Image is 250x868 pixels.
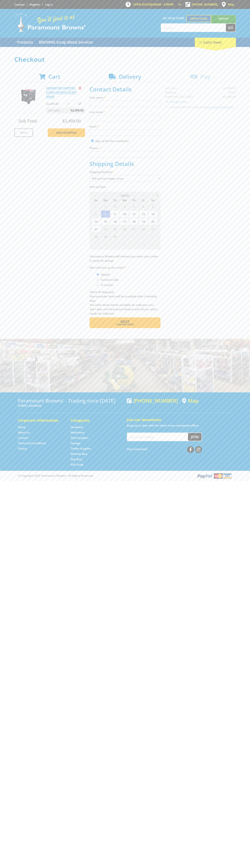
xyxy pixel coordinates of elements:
[129,198,138,203] span: Th
[161,15,186,21] span: Set your store
[90,175,160,182] select: Please select a shipping method.
[120,218,129,225] span: 17
[182,398,199,404] a: View a map of Gepps Cross location
[161,24,226,32] input: Search
[90,290,157,315] em: Photo ID Required. Non-preorder items will be available after 5 working days Pre-order items will...
[148,198,157,203] span: Sa
[90,101,160,107] input: Please enter your first name.
[133,3,174,6] span: OPEN [DATE]
[139,225,148,233] span: 26
[90,115,160,121] input: Please enter your last name.
[120,240,129,248] span: 8
[110,210,120,218] span: 9
[90,146,160,150] label: Phone
[62,118,81,124] span: $2,499.00
[71,425,83,429] a: Go to the Hardware page
[71,452,87,456] a: Go to the Wheelie Bins page
[90,160,160,167] h2: Shipping Details
[90,95,160,100] label: First name
[139,233,148,240] span: 3
[36,38,96,47] a: Go to the BROWNS Scrap Metal Services page
[18,425,26,429] a: Go to the Home page
[90,124,160,129] label: Email
[186,15,211,22] a: Gepps Cross
[14,473,236,479] div: ® Copyright 2025 Paramount Browns'. All Rights Reserved.
[97,273,99,276] input: Please select who will pick up the order.
[195,38,236,47] div: Cart
[101,203,110,210] span: 1
[90,317,160,328] button: Next Confirm order
[71,457,82,461] a: Go to the Skip Bins page
[71,418,116,423] h5: Categories
[127,445,202,453] div: Stay Connected
[91,198,101,203] span: Su
[90,129,160,136] input: Please enter your email address.
[101,225,110,233] span: 22
[148,203,157,210] span: 6
[90,265,160,270] label: Who will pick up the order?
[110,203,120,210] span: 2
[110,240,120,248] span: 7
[79,86,81,90] a: Remove from cart
[18,441,46,445] a: Go to the Terms and Conditions page
[120,198,129,203] span: We
[71,463,83,467] a: Go to the Gift Cards page
[148,225,157,233] span: 27
[129,203,138,210] span: 4
[121,194,129,197] span: [DATE]
[30,3,40,6] a: Go to the registration page
[188,433,202,441] button: Join
[91,218,101,225] span: 14
[91,225,101,233] span: 21
[139,218,148,225] span: 19
[18,418,63,423] h5: Corporate Information
[148,233,157,240] span: 4
[90,170,160,174] label: Shipping Method
[120,233,129,240] span: 1
[100,282,114,288] label: A Courier
[129,218,138,225] span: 18
[71,431,84,434] a: Go to the Machinery page
[71,447,91,450] a: Go to the Timber Supplies page
[100,277,120,283] label: Someone Else
[100,271,111,278] label: Myself
[97,284,99,286] input: Please select who will pick up the order.
[110,225,120,233] span: 23
[45,3,53,6] a: Log in
[90,185,160,189] label: Pick Up Date
[14,13,86,32] img: Paramount Browns'
[120,319,129,324] span: Next
[18,86,39,107] img: GENERATOR INVERTER 8.0KW IG8500SS SILENT SERIES
[127,423,232,428] p: Keep up to date with the latest news and special offers.
[148,218,157,225] span: 20
[46,86,77,99] a: GENERATOR INVERTER 8.0KW IG8500SS SILENT SERIES
[197,473,232,479] img: PayPal, Mastercard, Visa accepted
[71,441,80,445] a: Go to the Storage page
[119,73,141,80] span: Delivery
[129,233,138,240] span: 2
[97,278,99,281] input: Please select who will pick up the order.
[91,203,101,210] span: 31
[139,210,148,218] span: 12
[101,233,110,240] span: 29
[90,86,160,93] h2: Contact Details
[18,431,30,434] a: Go to the About Us page
[48,128,85,137] a: Keep Shopping
[18,447,27,450] a: Go to the Privacy page
[90,110,160,114] label: Last name
[48,73,60,80] span: Cart
[14,56,236,63] h1: Checkout
[18,398,123,403] h3: Paramount Browns' - Trading since [DATE]
[127,433,188,441] input: Your email address
[71,108,84,113] span: $2,499.00
[139,203,148,210] span: 5
[129,240,138,248] span: 9
[129,225,138,233] span: 25
[139,198,148,203] span: Fr
[129,210,138,218] span: 11
[14,38,36,47] a: Go to the Products page
[127,398,178,403] div: [PHONE_NUMBER]
[101,198,110,203] span: Mo
[110,198,120,203] span: Tu
[139,240,148,248] span: 10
